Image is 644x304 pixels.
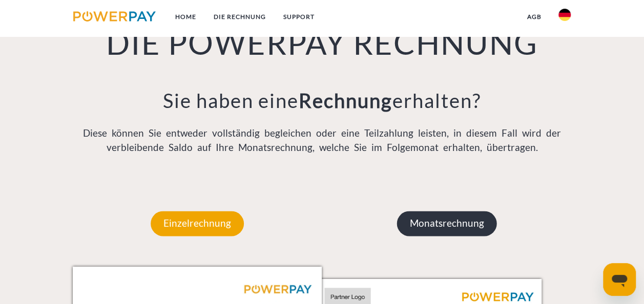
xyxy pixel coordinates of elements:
p: Einzelrechnung [151,211,244,235]
h1: DIE POWERPAY RECHNUNG [73,24,572,63]
p: Diese können Sie entweder vollständig begleichen oder eine Teilzahlung leisten, in diesem Fall wi... [73,126,572,155]
img: logo-powerpay.svg [73,11,156,21]
img: de [558,9,571,21]
a: agb [518,8,550,26]
h3: Sie haben eine erhalten? [73,89,572,113]
iframe: Schaltfläche zum Öffnen des Messaging-Fensters; Konversation läuft [603,263,636,296]
a: Home [167,8,205,26]
b: Rechnung [299,89,392,112]
a: SUPPORT [275,8,323,26]
p: Monatsrechnung [397,211,496,235]
a: DIE RECHNUNG [205,8,275,26]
